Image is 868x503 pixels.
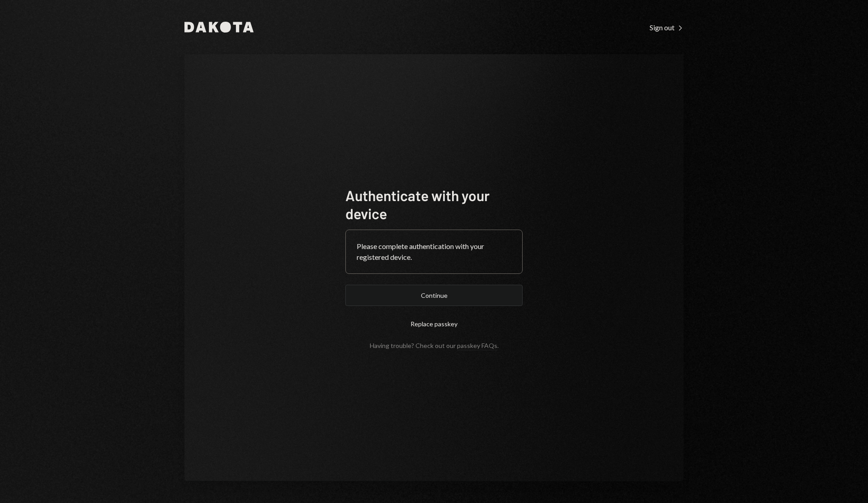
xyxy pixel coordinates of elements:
div: Sign out [650,23,684,32]
div: Having trouble? Check out our . [370,342,499,349]
div: Please complete authentication with your registered device. [357,241,511,263]
button: Continue [345,285,523,306]
a: Sign out [650,22,684,32]
h1: Authenticate with your device [345,186,523,222]
button: Replace passkey [345,313,523,334]
a: passkey FAQs [457,342,497,350]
